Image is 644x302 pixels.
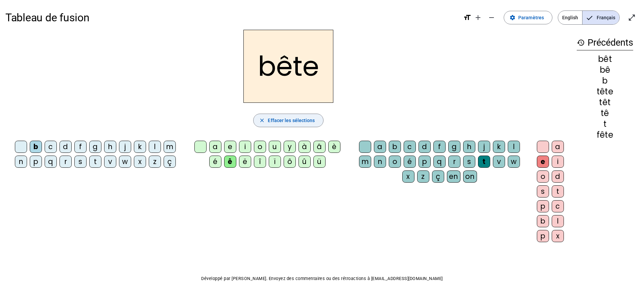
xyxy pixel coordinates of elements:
div: à [299,141,311,153]
mat-icon: settings [509,15,516,21]
div: â [313,141,326,153]
div: têt [577,98,633,107]
span: Paramètres [518,14,544,22]
div: a [552,141,564,153]
div: o [254,141,266,153]
div: w [119,156,131,168]
div: q [45,156,57,168]
div: bê [577,66,633,74]
button: Augmenter la taille de la police [471,11,485,24]
div: j [119,141,131,153]
div: h [104,141,116,153]
div: t [577,120,633,128]
p: Développé par [PERSON_NAME]. Envoyez des commentaires ou des rétroactions à [EMAIL_ADDRESS][DOMAI... [5,275,639,283]
div: l [508,141,520,153]
div: k [493,141,505,153]
div: m [359,156,371,168]
div: b [577,77,633,85]
div: on [463,170,477,183]
div: î [254,156,266,168]
div: d [419,141,431,153]
button: Entrer en plein écran [625,11,639,24]
div: ü [313,156,326,168]
div: p [419,156,431,168]
div: r [59,156,72,168]
div: c [404,141,416,153]
div: z [417,170,429,183]
div: en [447,170,460,183]
div: i [552,156,564,168]
div: é [209,156,221,168]
div: u [269,141,281,153]
div: b [30,141,42,153]
div: d [59,141,72,153]
div: t [552,185,564,198]
button: Effacer les sélections [253,114,323,127]
div: s [74,156,87,168]
h3: Précédents [577,35,633,50]
div: ô [284,156,296,168]
div: m [164,141,176,153]
div: t [478,156,490,168]
div: a [209,141,221,153]
div: q [433,156,446,168]
div: v [493,156,505,168]
div: ç [432,170,444,183]
div: p [537,230,549,242]
h1: Tableau de fusion [5,7,458,28]
div: s [537,185,549,198]
div: p [537,200,549,212]
div: x [552,230,564,242]
div: o [537,170,549,183]
div: é [404,156,416,168]
div: o [389,156,401,168]
div: û [299,156,311,168]
div: p [30,156,42,168]
div: y [284,141,296,153]
div: d [552,170,564,183]
mat-icon: history [577,39,585,47]
mat-icon: close [259,117,265,123]
div: b [537,215,549,227]
div: n [15,156,27,168]
span: English [558,11,582,24]
mat-button-toggle-group: Language selection [558,10,620,25]
div: ï [269,156,281,168]
div: fête [577,131,633,139]
span: Effacer les sélections [268,116,315,124]
div: x [134,156,146,168]
div: f [74,141,87,153]
div: i [239,141,251,153]
mat-icon: add [474,14,482,22]
div: c [45,141,57,153]
div: ê [224,156,236,168]
div: x [402,170,414,183]
div: f [433,141,446,153]
div: t [89,156,101,168]
div: g [89,141,101,153]
button: Diminuer la taille de la police [485,11,498,24]
div: j [478,141,490,153]
div: è [328,141,340,153]
mat-icon: remove [487,14,496,22]
div: c [552,200,564,212]
div: v [104,156,116,168]
div: ç [164,156,176,168]
div: tê [577,109,633,117]
div: h [463,141,475,153]
div: w [508,156,520,168]
div: tête [577,88,633,96]
div: a [374,141,386,153]
div: l [149,141,161,153]
div: l [552,215,564,227]
div: g [448,141,460,153]
div: z [149,156,161,168]
div: e [224,141,236,153]
mat-icon: format_size [463,14,471,22]
div: b [389,141,401,153]
span: Français [582,11,619,24]
div: n [374,156,386,168]
button: Paramètres [504,11,552,24]
div: bêt [577,55,633,63]
div: ë [239,156,251,168]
